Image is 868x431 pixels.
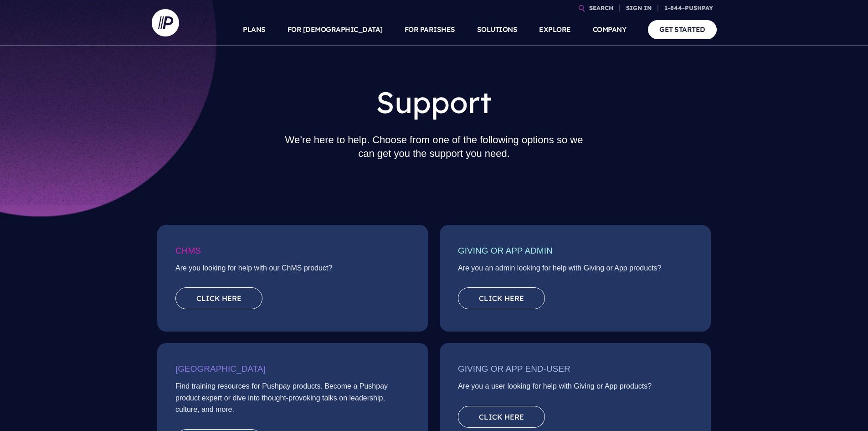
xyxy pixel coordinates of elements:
[593,14,627,46] a: COMPANY
[458,287,545,309] a: Click here
[175,380,410,420] p: Find training resources for Pushpay products. Become a Pushpay product expert or dive into though...
[539,14,571,46] a: EXPLORE
[277,78,591,126] h1: Support
[458,262,693,279] p: Are you an admin looking for help with Giving or App products?
[458,406,545,428] a: Click here
[288,14,383,46] a: FOR [DEMOGRAPHIC_DATA]
[648,20,717,39] a: GET STARTED
[458,361,693,380] h3: Giving or App End-User
[175,243,410,262] h3: ChMS
[277,126,591,168] h2: We’re here to help. Choose from one of the following options so we can get you the support you need.
[458,243,693,262] h3: Giving or App Admin
[175,364,266,374] span: [GEOGRAPHIC_DATA]
[175,262,410,279] p: Are you looking for help with our ChMS product?
[243,14,266,46] a: PLANS
[405,14,455,46] a: FOR PARISHES
[175,287,262,309] a: Click here
[477,14,518,46] a: SOLUTIONS
[458,380,693,397] p: Are you a user looking for help with Giving or App products?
